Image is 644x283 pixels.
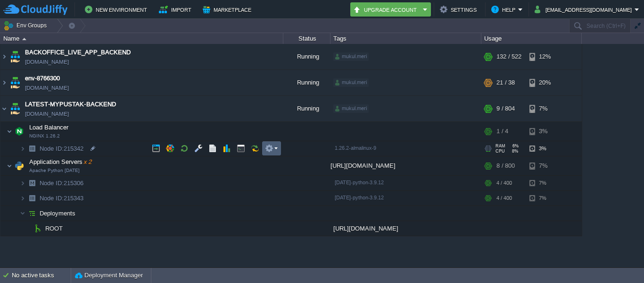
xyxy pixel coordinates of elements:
span: CPU [495,149,505,154]
img: AMDAwAAAACH5BAEAAAAALAAAAAABAAEAAAICRAEAOw== [7,122,12,141]
a: Deployments [39,209,77,217]
img: AMDAwAAAACH5BAEAAAAALAAAAAABAAEAAAICRAEAOw== [8,70,22,95]
div: 21 / 38 [496,70,515,95]
img: AMDAwAAAACH5BAEAAAAALAAAAAABAAEAAAICRAEAOw== [25,191,39,206]
img: AMDAwAAAACH5BAEAAAAALAAAAAABAAEAAAICRAEAOw== [20,176,25,190]
span: Application Servers [28,158,93,166]
div: 9 / 804 [496,96,515,121]
div: No active tasks [12,268,71,283]
a: LATEST-MYPUSTAK-BACKEND [25,100,116,109]
span: 215343 [39,194,85,202]
button: Deployment Manager [75,271,143,280]
div: 8 / 800 [496,156,515,175]
img: AMDAwAAAACH5BAEAAAAALAAAAAABAAEAAAICRAEAOw== [31,221,44,236]
a: BACKOFFICE_LIVE_APP_BACKEND [25,48,131,57]
span: Load Balancer [28,123,70,131]
img: AMDAwAAAACH5BAEAAAAALAAAAAABAAEAAAICRAEAOw== [25,206,39,221]
span: [DATE]-python-3.9.12 [335,180,384,185]
img: AMDAwAAAACH5BAEAAAAALAAAAAABAAEAAAICRAEAOw== [0,70,8,95]
button: Marketplace [203,4,254,15]
span: Node ID: [40,145,64,152]
a: [DOMAIN_NAME] [25,109,69,119]
a: [DOMAIN_NAME] [25,57,69,67]
span: 215306 [39,179,85,187]
iframe: chat widget [604,245,635,274]
button: Env Groups [3,19,50,32]
div: Running [283,44,330,69]
span: Apache Python [DATE] [29,168,80,173]
div: 1 / 4 [496,122,508,141]
img: AMDAwAAAACH5BAEAAAAALAAAAAABAAEAAAICRAEAOw== [8,96,22,121]
img: AMDAwAAAACH5BAEAAAAALAAAAAABAAEAAAICRAEAOw== [7,156,12,175]
div: mukul.meri [333,78,369,87]
a: Node ID:215343 [39,194,85,202]
div: Usage [482,33,581,44]
img: AMDAwAAAACH5BAEAAAAALAAAAAABAAEAAAICRAEAOw== [0,96,8,121]
div: 7% [529,96,560,121]
div: Running [283,96,330,121]
div: 3% [529,122,560,141]
span: RAM [495,144,505,148]
div: mukul.meri [333,104,369,113]
img: AMDAwAAAACH5BAEAAAAALAAAAAABAAEAAAICRAEAOw== [13,156,26,175]
a: Load BalancerNGINX 1.26.2 [28,124,70,131]
button: Help [491,4,518,15]
span: 8% [509,149,518,154]
button: Settings [440,4,479,15]
div: 12% [529,44,560,69]
span: [DOMAIN_NAME] [25,83,69,93]
div: 4 / 400 [496,176,512,190]
img: AMDAwAAAACH5BAEAAAAALAAAAAABAAEAAAICRAEAOw== [20,206,25,221]
a: Node ID:215306 [39,179,85,187]
button: New Environment [85,4,150,15]
div: Status [284,33,330,44]
div: Running [283,70,330,95]
div: [URL][DOMAIN_NAME] [330,221,481,236]
div: 7% [529,176,560,190]
span: x 2 [83,158,92,165]
img: AMDAwAAAACH5BAEAAAAALAAAAAABAAEAAAICRAEAOw== [20,141,25,156]
img: AMDAwAAAACH5BAEAAAAALAAAAAABAAEAAAICRAEAOw== [25,176,39,190]
span: NGINX 1.26.2 [29,133,60,139]
span: [DATE]-python-3.9.12 [335,195,384,200]
div: mukul.meri [333,52,369,61]
a: Application Serversx 2Apache Python [DATE] [28,158,93,165]
img: AMDAwAAAACH5BAEAAAAALAAAAAABAAEAAAICRAEAOw== [20,191,25,206]
img: AMDAwAAAACH5BAEAAAAALAAAAAABAAEAAAICRAEAOw== [13,122,26,141]
div: Tags [331,33,481,44]
div: [URL][DOMAIN_NAME] [330,156,481,175]
a: env-8766300 [25,74,60,83]
div: 3% [529,141,560,156]
div: Name [1,33,283,44]
a: ROOT [44,224,64,232]
div: 4 / 400 [496,191,512,206]
span: 1.26.2-almalinux-9 [335,145,376,151]
img: AMDAwAAAACH5BAEAAAAALAAAAAABAAEAAAICRAEAOw== [22,38,26,40]
span: 215342 [39,145,85,153]
img: AMDAwAAAACH5BAEAAAAALAAAAAABAAEAAAICRAEAOw== [8,44,22,69]
div: 20% [529,70,560,95]
button: Upgrade Account [353,4,420,15]
img: AMDAwAAAACH5BAEAAAAALAAAAAABAAEAAAICRAEAOw== [25,141,39,156]
span: Node ID: [40,180,64,187]
div: 132 / 522 [496,44,521,69]
span: Node ID: [40,195,64,202]
div: 7% [529,191,560,206]
img: CloudJiffy [3,4,67,16]
img: AMDAwAAAACH5BAEAAAAALAAAAAABAAEAAAICRAEAOw== [0,44,8,69]
button: Import [159,4,194,15]
img: AMDAwAAAACH5BAEAAAAALAAAAAABAAEAAAICRAEAOw== [25,221,31,236]
span: 6% [509,144,519,148]
div: 7% [529,156,560,175]
a: Node ID:215342 [39,145,85,153]
button: [EMAIL_ADDRESS][DOMAIN_NAME] [535,4,635,15]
